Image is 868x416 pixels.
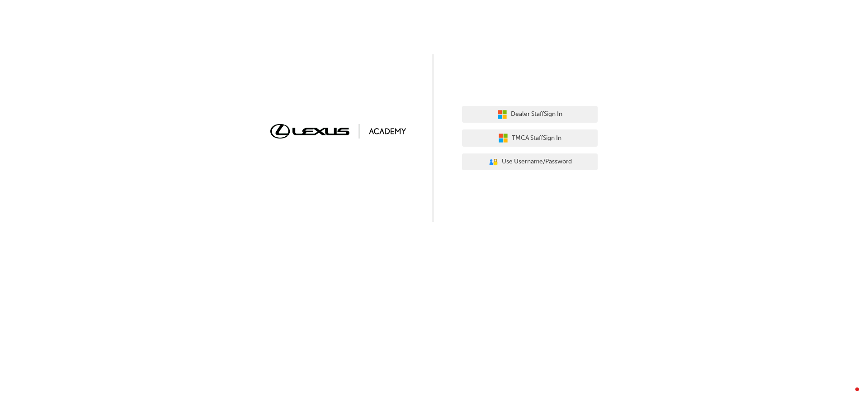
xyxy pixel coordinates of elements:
[462,129,598,147] button: TMCA StaffSign In
[462,106,598,123] button: Dealer StaffSign In
[512,133,561,143] span: TMCA Staff Sign In
[511,109,562,120] span: Dealer Staff Sign In
[462,153,598,171] button: Use Username/Password
[502,157,572,167] span: Use Username/Password
[837,385,859,407] iframe: Intercom live chat
[270,124,406,138] img: Trak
